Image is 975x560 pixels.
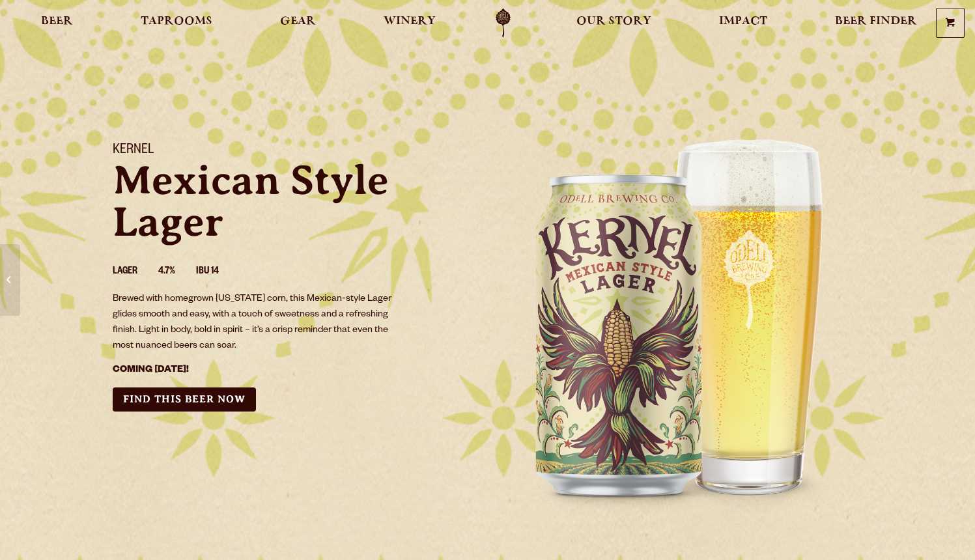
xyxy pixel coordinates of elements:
li: 4.7% [158,264,196,281]
span: Taprooms [141,16,212,27]
strong: COMING [DATE]! [113,365,189,376]
a: Beer Finder [827,8,926,38]
a: Odell Home [479,8,528,38]
span: Beer [41,16,73,27]
a: Impact [711,8,776,38]
a: Beer [33,8,81,38]
a: Taprooms [132,8,221,38]
span: Gear [280,16,316,27]
h1: Kernel [113,143,472,160]
span: Winery [384,16,436,27]
p: Brewed with homegrown [US_STATE] corn, this Mexican-style Lager glides smooth and easy, with a to... [113,292,401,354]
a: Gear [272,8,324,38]
a: Our Story [568,8,660,38]
span: Our Story [576,16,651,27]
li: Lager [113,264,158,281]
a: Find this Beer Now [113,387,256,412]
span: Impact [719,16,767,27]
a: Winery [375,8,444,38]
li: IBU 14 [196,264,240,281]
p: Mexican Style Lager [113,160,472,243]
span: Beer Finder [835,16,917,27]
